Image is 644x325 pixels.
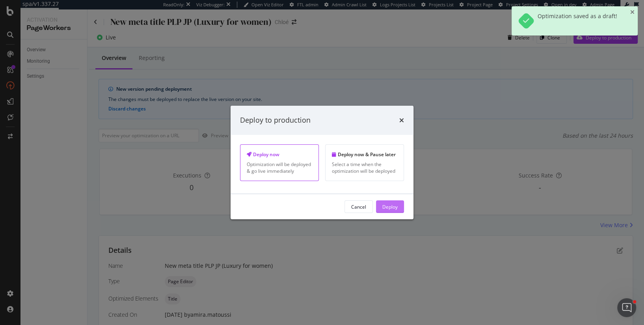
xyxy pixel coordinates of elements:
div: Deploy to production [240,115,311,125]
iframe: Intercom live chat [617,298,636,317]
button: Deploy [376,200,404,213]
div: Deploy now & Pause later [332,151,397,158]
div: Optimization will be deployed & go live immediately [247,161,312,174]
div: Optimization saved as a draft! [538,13,617,29]
div: Cancel [351,203,366,210]
button: Cancel [344,200,373,213]
div: Select a time when the optimization will be deployed [332,161,397,174]
div: Deploy [382,203,398,210]
div: Deploy now [247,151,312,158]
div: modal [231,106,413,219]
div: times [399,115,404,125]
div: close toast [630,9,635,15]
